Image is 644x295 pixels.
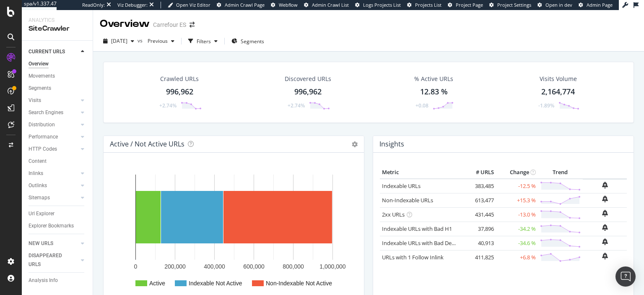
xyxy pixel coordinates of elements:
[541,86,575,97] div: 2,164,774
[29,72,87,81] a: Movements
[190,22,195,28] div: arrow-right-arrow-left
[496,250,538,264] td: +6.8 %
[29,96,78,105] a: Visits
[382,196,433,204] a: Non-Indexable URLs
[602,253,608,259] div: bell-plus
[602,210,608,217] div: bell-plus
[271,2,298,8] a: Webflow
[29,17,86,24] div: Analytics
[294,86,322,97] div: 996,962
[456,2,483,8] span: Project Page
[29,169,43,178] div: Inlinks
[382,225,452,232] a: Indexable URLs with Bad H1
[462,222,496,236] td: 37,896
[462,236,496,250] td: 40,913
[168,2,210,8] a: Open Viz Editor
[545,2,572,8] span: Open in dev
[29,60,87,68] a: Overview
[29,47,65,56] div: CURRENT URLS
[176,2,210,8] span: Open Viz Editor
[420,86,448,97] div: 12.83 %
[312,2,349,8] span: Admin Crawl List
[379,138,404,150] h4: Insights
[29,239,53,248] div: NEW URLS
[415,102,428,109] div: +0.08
[29,108,78,117] a: Search Engines
[29,239,78,248] a: NEW URLS
[448,2,483,8] a: Project Page
[225,2,265,8] span: Admin Crawl Page
[29,222,87,230] a: Explorer Bookmarks
[462,193,496,207] td: 613,477
[29,181,78,190] a: Outlinks
[538,102,554,109] div: -1.89%
[29,96,41,105] div: Visits
[497,2,531,8] span: Project Settings
[185,34,221,48] button: Filters
[29,157,47,166] div: Content
[29,181,47,190] div: Outlinks
[159,102,177,109] div: +2.74%
[285,75,331,83] div: Discovered URLs
[29,193,50,202] div: Sitemaps
[29,157,87,166] a: Content
[100,34,138,48] button: [DATE]
[538,166,583,179] th: Trend
[100,17,150,31] div: Overview
[288,102,305,109] div: +2.74%
[615,266,636,287] div: Open Intercom Messenger
[587,2,613,8] span: Admin Page
[363,2,401,8] span: Logs Projects List
[29,133,58,141] div: Performance
[540,75,577,83] div: Visits Volume
[283,263,304,270] text: 800,000
[279,2,298,8] span: Webflow
[602,224,608,231] div: bell-plus
[462,166,496,179] th: # URLS
[243,263,265,270] text: 600,000
[579,2,613,8] a: Admin Page
[29,209,87,218] a: Url Explorer
[217,2,265,8] a: Admin Crawl Page
[538,2,572,8] a: Open in dev
[197,38,211,45] div: Filters
[602,238,608,245] div: bell-plus
[382,211,405,218] a: 2xx URLs
[111,37,127,44] span: 2025 Sep. 15th
[189,280,242,287] text: Indexable Not Active
[496,179,538,193] td: -12.5 %
[29,72,55,81] div: Movements
[29,193,78,202] a: Sitemaps
[29,209,55,218] div: Url Explorer
[29,276,87,285] a: Analysis Info
[29,169,78,178] a: Inlinks
[29,120,78,129] a: Distribution
[496,236,538,250] td: -34.6 %
[241,38,264,45] span: Segments
[415,2,441,8] span: Projects List
[166,86,193,97] div: 996,962
[29,133,78,141] a: Performance
[110,138,184,150] h4: Active / Not Active URLs
[602,196,608,202] div: bell-plus
[228,34,267,48] button: Segments
[496,193,538,207] td: +15.3 %
[319,263,345,270] text: 1,000,000
[204,263,225,270] text: 400,000
[29,120,55,129] div: Distribution
[29,84,87,93] a: Segments
[29,145,57,154] div: HTTP Codes
[382,182,421,190] a: Indexable URLs
[29,251,71,269] div: DISAPPEARED URLS
[144,34,178,48] button: Previous
[134,263,138,270] text: 0
[382,253,444,261] a: URLs with 1 Follow Inlink
[164,263,186,270] text: 200,000
[266,280,332,287] text: Non-Indexable Not Active
[380,166,462,179] th: Metric
[462,207,496,222] td: 431,445
[407,2,441,8] a: Projects List
[382,239,473,247] a: Indexable URLs with Bad Description
[29,84,51,93] div: Segments
[29,222,74,230] div: Explorer Bookmarks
